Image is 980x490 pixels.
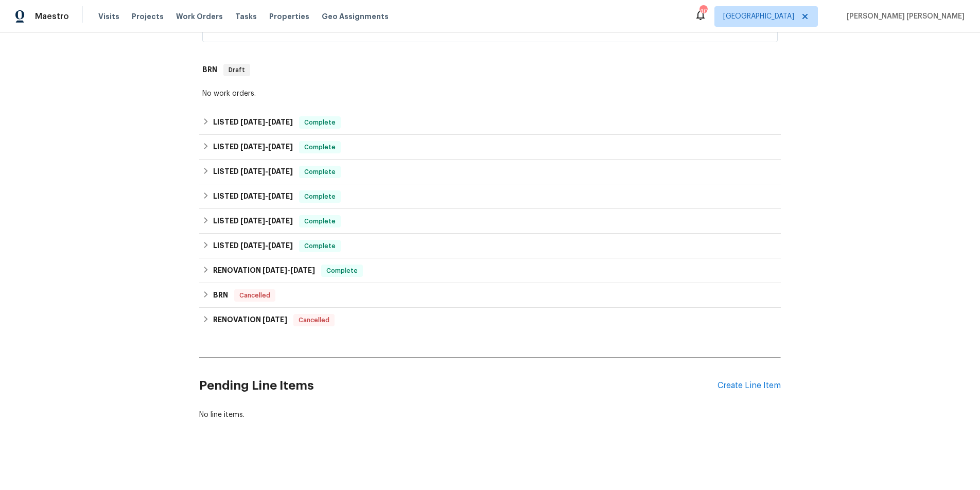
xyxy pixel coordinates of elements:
[262,267,287,274] span: [DATE]
[199,184,781,209] div: LISTED [DATE]-[DATE]Complete
[199,209,781,234] div: LISTED [DATE]-[DATE]Complete
[213,215,293,227] h6: LISTED
[300,117,340,128] span: Complete
[35,11,69,22] span: Maestro
[199,160,781,184] div: LISTED [DATE]-[DATE]Complete
[723,11,794,22] span: [GEOGRAPHIC_DATA]
[199,258,781,283] div: RENOVATION [DATE]-[DATE]Complete
[300,216,340,226] span: Complete
[213,289,228,302] h6: BRN
[199,110,781,135] div: LISTED [DATE]-[DATE]Complete
[240,118,265,126] span: [DATE]
[268,217,293,224] span: [DATE]
[213,166,293,178] h6: LISTED
[213,141,293,153] h6: LISTED
[224,65,249,75] span: Draft
[322,11,389,22] span: Geo Assignments
[717,381,781,391] div: Create Line Item
[300,191,340,202] span: Complete
[699,6,707,16] div: 40
[132,11,164,22] span: Projects
[268,168,293,175] span: [DATE]
[199,135,781,160] div: LISTED [DATE]-[DATE]Complete
[262,316,287,323] span: [DATE]
[213,265,315,277] h6: RENOVATION
[240,192,293,200] span: -
[294,315,334,325] span: Cancelled
[199,308,781,332] div: RENOVATION [DATE]Cancelled
[268,192,293,200] span: [DATE]
[268,118,293,126] span: [DATE]
[235,13,257,20] span: Tasks
[199,362,717,410] h2: Pending Line Items
[268,143,293,150] span: [DATE]
[268,242,293,249] span: [DATE]
[213,116,293,129] h6: LISTED
[240,118,293,126] span: -
[240,168,293,175] span: -
[202,64,217,76] h6: BRN
[300,142,340,152] span: Complete
[269,11,309,22] span: Properties
[300,241,340,251] span: Complete
[235,290,274,301] span: Cancelled
[213,190,293,203] h6: LISTED
[240,217,265,224] span: [DATE]
[199,54,781,86] div: BRN Draft
[262,267,315,274] span: -
[240,143,265,150] span: [DATE]
[176,11,223,22] span: Work Orders
[240,242,293,249] span: -
[290,267,315,274] span: [DATE]
[240,168,265,175] span: [DATE]
[202,89,778,99] div: No work orders.
[240,242,265,249] span: [DATE]
[300,167,340,177] span: Complete
[240,143,293,150] span: -
[199,234,781,258] div: LISTED [DATE]-[DATE]Complete
[240,192,265,200] span: [DATE]
[199,283,781,308] div: BRN Cancelled
[213,314,287,326] h6: RENOVATION
[199,410,781,420] div: No line items.
[213,240,293,252] h6: LISTED
[98,11,119,22] span: Visits
[240,217,293,224] span: -
[322,266,362,276] span: Complete
[843,11,965,22] span: [PERSON_NAME] [PERSON_NAME]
